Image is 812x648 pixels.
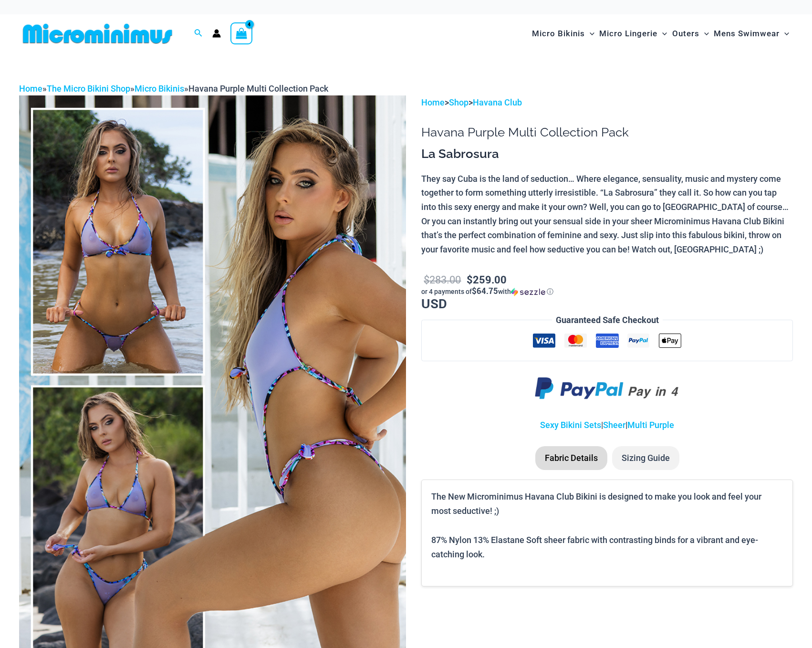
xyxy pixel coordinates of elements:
[424,272,429,286] span: $
[230,22,252,44] a: View Shopping Cart, 4 items
[421,272,793,310] p: USD
[552,313,663,327] legend: Guaranteed Safe Checkout
[47,84,130,94] a: The Micro Bikini Shop
[424,272,461,286] bdi: 283.00
[421,172,793,257] p: They say Cuba is the land of seduction… Where elegance, sensuality, music and mystery come togeth...
[473,97,522,107] a: Havana Club
[431,490,783,518] p: The New Microminimus Havana Club Bikini is designed to make you look and feel your most seductive...
[612,446,679,470] li: Sizing Guide
[530,19,597,48] a: Micro BikinisMenu ToggleMenu Toggle
[421,125,793,140] h1: Havana Purple Multi Collection Pack
[135,84,184,94] a: Micro Bikinis
[212,29,221,38] a: Account icon link
[603,420,625,430] a: Sheer
[194,28,203,40] a: Search icon link
[585,21,594,46] span: Menu Toggle
[711,19,791,48] a: Mens SwimwearMenu ToggleMenu Toggle
[421,97,445,107] a: Home
[532,21,585,46] span: Micro Bikinis
[627,420,647,430] a: Multi
[449,97,468,107] a: Shop
[188,84,328,94] span: Havana Purple Multi Collection Pack
[467,272,507,286] bdi: 259.00
[421,95,793,110] p: > >
[511,288,545,296] img: Sezzle
[714,21,780,46] span: Mens Swimwear
[421,418,793,432] p: | |
[528,18,793,50] nav: Site Navigation
[699,21,709,46] span: Menu Toggle
[657,21,667,46] span: Menu Toggle
[19,84,42,94] a: Home
[540,420,601,430] a: Sexy Bikini Sets
[670,19,711,48] a: OutersMenu ToggleMenu Toggle
[535,446,607,470] li: Fabric Details
[421,146,793,162] h3: La Sabrosura
[597,19,669,48] a: Micro LingerieMenu ToggleMenu Toggle
[672,21,699,46] span: Outers
[599,21,657,46] span: Micro Lingerie
[649,420,674,430] a: Purple
[472,285,498,296] span: $64.75
[431,533,783,561] p: 87% Nylon 13% Elastane Soft sheer fabric with contrasting binds for a vibrant and eye-catching look.
[780,21,789,46] span: Menu Toggle
[421,287,793,296] div: or 4 payments of with
[19,23,176,44] img: MM SHOP LOGO FLAT
[19,84,328,94] span: » » »
[467,272,473,286] span: $
[421,287,793,296] div: or 4 payments of$64.75withSezzle Click to learn more about Sezzle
